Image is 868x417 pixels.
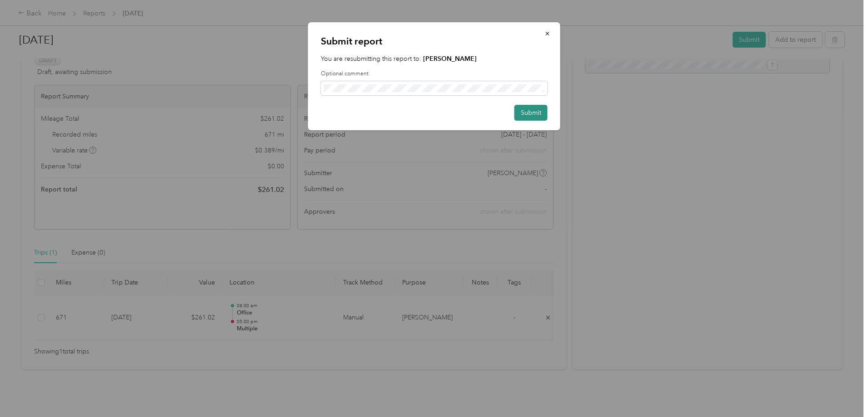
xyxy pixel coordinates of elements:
[321,54,548,64] p: You are resubmitting this report to:
[321,70,548,78] label: Optional comment
[321,35,548,48] p: Submit report
[423,55,477,63] strong: [PERSON_NAME]
[817,366,868,417] iframe: Everlance-gr Chat Button Frame
[514,105,548,121] button: Submit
